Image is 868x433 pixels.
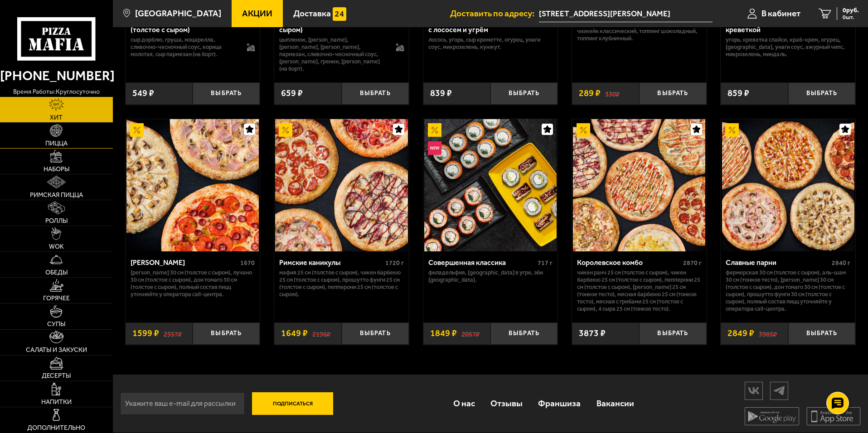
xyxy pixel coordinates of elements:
s: 2196 ₽ [312,329,330,338]
a: О нас [445,389,482,418]
p: Мафия 25 см (толстое с сыром), Чикен Барбекю 25 см (толстое с сыром), Прошутто Фунги 25 см (толст... [279,269,404,298]
span: 1599 ₽ [132,329,159,338]
button: Выбрать [639,322,706,345]
s: 330 ₽ [605,89,620,98]
a: АкционныйХет Трик [126,119,260,251]
img: Королевское комбо [573,119,705,251]
span: WOK [49,244,64,250]
span: 1720 г [385,259,404,267]
img: Римские каникулы [275,119,407,251]
span: 0 шт. [843,14,859,20]
button: Выбрать [342,322,409,345]
img: Акционный [130,123,144,137]
span: 2849 ₽ [727,329,754,338]
span: 2870 г [683,259,702,267]
span: Роллы [45,218,68,224]
img: vk [745,383,762,399]
button: Выбрать [193,82,260,105]
s: 2357 ₽ [164,329,182,338]
img: 15daf4d41897b9f0e9f617042186c801.svg [333,7,346,21]
img: Акционный [725,123,739,137]
p: Фермерская 30 см (толстое с сыром), Аль-Шам 30 см (тонкое тесто), [PERSON_NAME] 30 см (толстое с ... [726,269,850,313]
img: Акционный [428,123,441,137]
a: АкционныйНовинкаСовершенная классика [423,119,558,251]
span: В кабинет [761,9,800,18]
img: Хет Трик [126,119,259,251]
a: Вакансии [589,389,642,418]
input: Укажите ваш e-mail для рассылки [120,392,245,415]
div: Королевское комбо [577,258,681,267]
a: АкционныйКоролевское комбо [572,119,707,251]
button: Выбрать [788,322,855,345]
div: [PERSON_NAME] [131,258,238,267]
img: tg [771,383,788,399]
input: Ваш адрес доставки [539,5,713,22]
span: Супы [47,321,65,327]
span: 717 г [538,259,553,267]
img: Новинка [428,141,441,155]
span: [GEOGRAPHIC_DATA] [135,9,221,18]
span: Наборы [44,166,69,173]
span: Обеды [45,269,68,276]
span: 1670 [240,259,255,267]
span: Горячее [43,295,70,302]
span: 859 ₽ [727,89,749,98]
span: 0 руб. [843,7,859,14]
span: 2840 г [832,259,850,267]
button: Выбрать [193,322,260,345]
a: Отзывы [483,389,530,418]
button: Выбрать [490,82,558,105]
p: [PERSON_NAME] 30 см (толстое с сыром), Лучано 30 см (толстое с сыром), Дон Томаго 30 см (толстое ... [131,269,255,298]
span: 1849 ₽ [430,329,457,338]
button: Выбрать [639,82,706,105]
img: Славные парни [722,119,854,251]
img: Акционный [279,123,292,137]
div: Римские каникулы [279,258,383,267]
p: цыпленок, [PERSON_NAME], [PERSON_NAME], [PERSON_NAME], пармезан, сливочно-чесночный соус, [PERSON... [279,36,387,72]
p: Филадельфия, [GEOGRAPHIC_DATA] в угре, Эби [GEOGRAPHIC_DATA]. [428,269,553,284]
span: Римская пицца [30,192,83,198]
span: Хит [50,115,63,121]
div: Совершенная классика [428,258,536,267]
button: Подписаться [252,392,334,415]
s: 3985 ₽ [759,329,777,338]
p: угорь, креветка спайси, краб-крем, огурец, [GEOGRAPHIC_DATA], унаги соус, ажурный чипс, микрозеле... [726,36,850,58]
a: АкционныйРимские каникулы [274,119,409,251]
span: 659 ₽ [281,89,303,98]
a: АкционныйСлавные парни [721,119,855,251]
span: Напитки [41,399,72,405]
img: Акционный [577,123,590,137]
span: Пицца [45,140,68,147]
span: 3873 ₽ [579,329,606,338]
span: Салаты и закуски [26,347,87,353]
p: Чикен Ранч 25 см (толстое с сыром), Чикен Барбекю 25 см (толстое с сыром), Пепперони 25 см (толст... [577,269,702,313]
span: 1649 ₽ [281,329,308,338]
span: Дополнительно [27,425,85,431]
p: сыр дорблю, груша, моцарелла, сливочно-чесночный соус, корица молотая, сыр пармезан (на борт). [131,36,238,58]
p: лосось, угорь, Сыр креметте, огурец, унаги соус, микрозелень, кунжут. [428,36,553,51]
p: Чизкейк классический, топпинг шоколадный, топпинг клубничный. [577,28,702,42]
span: Десерты [42,373,71,379]
div: Славные парни [726,258,829,267]
span: 839 ₽ [430,89,452,98]
a: Франшиза [530,389,588,418]
span: 549 ₽ [132,89,154,98]
s: 2057 ₽ [461,329,480,338]
button: Выбрать [788,82,855,105]
button: Выбрать [490,322,558,345]
button: Выбрать [342,82,409,105]
img: Совершенная классика [424,119,557,251]
span: Доставить по адресу: [450,9,539,18]
span: Акции [242,9,272,18]
span: 289 ₽ [579,89,601,98]
span: Доставка [293,9,331,18]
